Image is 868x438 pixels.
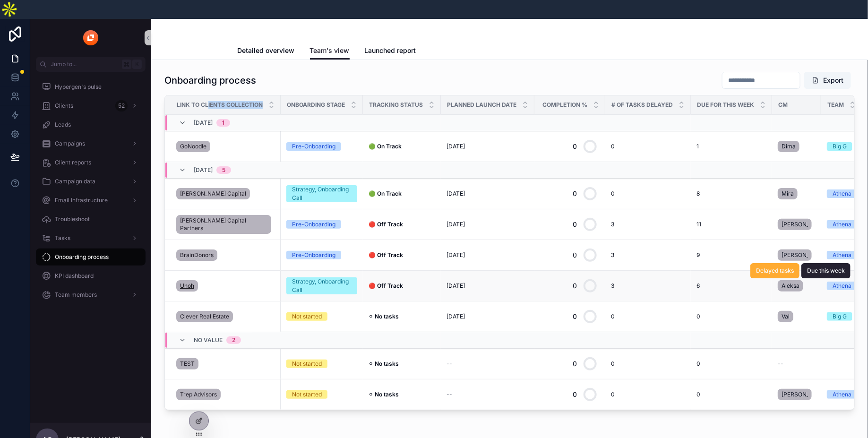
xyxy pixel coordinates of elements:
[180,360,195,368] span: TEST
[369,190,402,197] strong: 🟢 On Track
[194,119,213,127] span: [DATE]
[782,282,799,290] span: Aleksa
[611,221,614,228] span: 3
[696,221,701,228] span: 11
[611,190,615,198] span: 0
[782,221,808,228] span: [PERSON_NAME]
[696,391,700,398] span: 0
[756,267,794,275] span: Delayed tasks
[36,192,146,209] a: Email Infrastructure
[369,313,399,320] strong: ⚪ No tasks
[696,360,700,368] span: 0
[55,140,85,147] span: Campaigns
[292,312,322,321] div: Not started
[180,282,194,290] span: Uhoh
[176,358,198,369] a: TEST
[177,101,263,109] span: Link to clients collection
[696,190,700,198] span: 8
[176,311,233,322] a: Clever Real Estate
[36,286,146,303] a: Team members
[573,184,577,203] div: 0
[164,74,256,87] h1: Onboarding process
[55,197,108,204] span: Email Infrastructure
[573,307,577,326] div: 0
[55,83,102,91] span: Hypergen's pulse
[292,220,335,229] div: Pre-Onboarding
[369,360,399,367] strong: ⚪ No tasks
[696,282,700,290] span: 6
[782,190,794,198] span: Mira
[573,385,577,404] div: 0
[292,277,352,294] div: Strategy, Onboarding Call
[447,101,516,109] span: Planned launch date
[833,220,851,229] div: Athena
[292,185,352,202] div: Strategy, Onboarding Call
[180,391,217,398] span: Trep Advisors
[447,190,465,198] span: [DATE]
[180,190,246,198] span: [PERSON_NAME] Capital
[36,78,146,95] a: Hypergen's pulse
[194,336,223,344] span: No value
[36,249,146,266] a: Onboarding process
[573,215,577,234] div: 0
[55,272,94,280] span: KPI dashboard
[833,312,847,321] div: Big G
[176,249,217,261] a: BrainDonors
[696,143,699,150] span: 1
[778,360,783,368] span: --
[611,391,615,398] span: 0
[133,60,141,68] span: K
[696,313,700,320] span: 0
[369,101,423,109] span: Tracking status
[833,251,851,259] div: Athena
[807,267,845,275] span: Due this week
[365,46,416,55] span: Launched report
[447,313,465,320] span: [DATE]
[369,282,403,289] strong: 🔴 Off Track
[447,143,465,150] span: [DATE]
[782,143,796,150] span: Dima
[222,119,224,127] div: 1
[176,215,271,234] a: [PERSON_NAME] Capital Partners
[447,360,452,368] span: --
[833,142,847,151] div: Big G
[369,251,403,258] strong: 🔴 Off Track
[232,336,235,344] div: 2
[36,211,146,228] a: Troubleshoot
[611,360,615,368] span: 0
[176,389,221,400] a: Trep Advisors
[36,97,146,114] a: Clients52
[750,263,799,278] button: Delayed tasks
[778,101,788,109] span: CM
[36,173,146,190] a: Campaign data
[369,143,402,150] strong: 🟢 On Track
[611,251,614,259] span: 3
[447,221,465,228] span: [DATE]
[287,101,345,109] span: Onboarding stage
[36,154,146,171] a: Client reports
[369,391,399,398] strong: ⚪ No tasks
[36,135,146,152] a: Campaigns
[238,42,295,61] a: Detailed overview
[55,102,73,110] span: Clients
[696,251,700,259] span: 9
[573,246,577,265] div: 0
[176,280,198,292] a: Uhoh
[310,42,350,60] a: Team's view
[310,46,350,55] span: Team's view
[292,390,322,399] div: Not started
[697,101,754,109] span: Due for this week
[573,137,577,156] div: 0
[55,234,70,242] span: Tasks
[36,57,146,72] button: Jump to...K
[833,390,851,399] div: Athena
[542,101,587,109] span: Completion %
[55,215,90,223] span: Troubleshoot
[194,166,213,174] span: [DATE]
[292,251,335,259] div: Pre-Onboarding
[180,217,267,232] span: [PERSON_NAME] Capital Partners
[782,313,790,320] span: Val
[180,313,229,320] span: Clever Real Estate
[611,101,673,109] span: # of tasks delayed
[369,221,403,228] strong: 🔴 Off Track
